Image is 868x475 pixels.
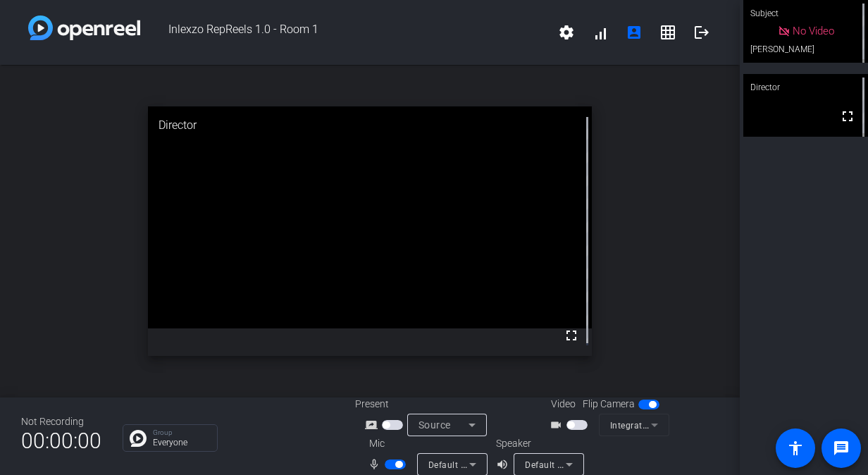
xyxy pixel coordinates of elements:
[563,327,580,344] mat-icon: fullscreen
[153,438,210,447] p: Everyone
[355,436,496,451] div: Mic
[833,440,850,457] mat-icon: message
[153,429,210,436] p: Group
[787,440,804,457] mat-icon: accessibility
[551,397,576,412] span: Video
[496,456,513,473] mat-icon: volume_up
[21,414,101,429] div: Not Recording
[140,16,550,49] span: Inlexzo RepReels 1.0 - Room 1
[28,16,140,40] img: white-gradient.svg
[558,24,575,41] mat-icon: settings
[355,397,496,412] div: Present
[693,24,710,41] mat-icon: logout
[368,456,385,473] mat-icon: mic_none
[550,417,566,433] mat-icon: videocam_outline
[148,106,592,144] div: Director
[418,419,451,431] span: Source
[839,108,856,125] mat-icon: fullscreen
[793,25,834,37] span: No Video
[130,430,147,447] img: Chat Icon
[743,74,868,101] div: Director
[583,16,617,49] button: signal_cellular_alt
[496,436,581,451] div: Speaker
[365,417,382,433] mat-icon: screen_share_outline
[428,459,778,470] span: Default - Microphone Array (Intel® Smart Sound Technology for Digital Microphones)
[583,397,635,412] span: Flip Camera
[21,424,101,458] span: 00:00:00
[626,24,643,41] mat-icon: account_box
[659,24,676,41] mat-icon: grid_on
[525,459,677,470] span: Default - Speakers (Realtek(R) Audio)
